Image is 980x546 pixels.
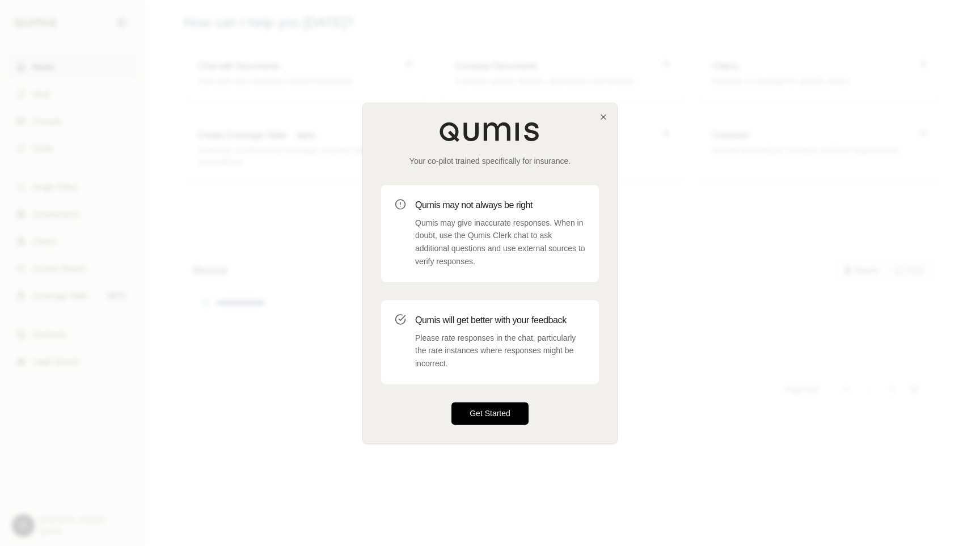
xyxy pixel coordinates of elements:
[415,332,585,370] p: Please rate responses in the chat, particularly the rare instances where responses might be incor...
[381,155,599,167] p: Your co-pilot trained specifically for insurance.
[415,198,585,212] h3: Qumis may not always be right
[451,402,529,425] button: Get Started
[415,314,585,327] h3: Qumis will get better with your feedback
[415,217,585,268] p: Qumis may give inaccurate responses. When in doubt, use the Qumis Clerk chat to ask additional qu...
[439,121,541,142] img: Qumis Logo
